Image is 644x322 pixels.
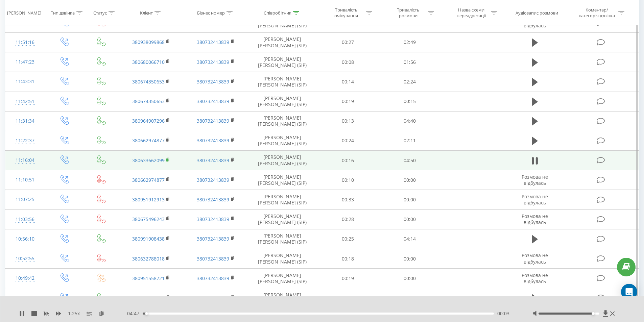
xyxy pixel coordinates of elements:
td: 01:56 [379,52,441,72]
td: 03:19 [379,288,441,308]
div: Бізнес номер [197,10,225,16]
div: 11:10:51 [12,173,38,187]
div: Аудіозапис розмови [516,10,558,16]
td: 02:11 [379,131,441,150]
td: 04:40 [379,111,441,131]
span: Розмова не відбулась [522,252,548,265]
a: 380991908438 [132,236,165,242]
span: Розмова не відбулась [522,193,548,206]
a: 380964907296 [132,118,165,124]
td: [PERSON_NAME] [PERSON_NAME] (SIP) [248,151,317,170]
div: Тип дзвінка [51,10,75,16]
td: 00:18 [317,249,379,269]
div: Open Intercom Messenger [621,284,637,300]
td: 00:19 [317,92,379,111]
div: 11:07:25 [12,193,38,206]
td: 00:24 [317,131,379,150]
div: 11:43:31 [12,75,38,88]
a: 380951558721 [132,275,165,281]
td: [PERSON_NAME] [PERSON_NAME] (SIP) [248,249,317,269]
td: [PERSON_NAME] [PERSON_NAME] (SIP) [248,170,317,190]
td: 00:25 [317,229,379,249]
td: 00:33 [317,190,379,209]
td: 00:19 [317,269,379,288]
a: 380675496243 [132,216,165,222]
td: [PERSON_NAME] [PERSON_NAME] (SIP) [248,190,317,209]
a: 380732413839 [197,39,229,45]
span: Розмова не відбулась [522,213,548,225]
td: 00:00 [379,170,441,190]
div: 10:52:55 [12,252,38,265]
td: 00:28 [317,209,379,229]
td: [PERSON_NAME] [PERSON_NAME] (SIP) [248,72,317,92]
a: 380951912913 [132,196,165,203]
div: 10:56:10 [12,232,38,246]
div: Статус [93,10,107,16]
div: Тривалість розмови [390,7,426,19]
td: 00:00 [379,209,441,229]
a: 380732413839 [197,137,229,144]
a: 380732413839 [197,177,229,183]
a: 380732413839 [197,78,229,85]
a: 380938099868 [132,39,165,45]
a: 380732413839 [197,216,229,222]
td: 00:16 [317,151,379,170]
a: 380732413839 [197,196,229,203]
td: 00:08 [317,52,379,72]
td: 00:13 [317,111,379,131]
a: 380633662099 [132,157,165,164]
td: [PERSON_NAME] [PERSON_NAME] (SIP) [248,111,317,131]
td: 00:00 [379,269,441,288]
a: 380732413839 [197,275,229,281]
div: Співробітник [264,10,291,16]
a: 380674350653 [132,98,165,104]
div: Коментар/категорія дзвінка [577,7,617,19]
td: [PERSON_NAME] [PERSON_NAME] (SIP) [248,52,317,72]
div: 11:16:04 [12,154,38,167]
span: 1.25 x [68,310,80,317]
span: Розмова не відбулась [522,174,548,186]
a: 380978724260 [132,295,165,301]
td: 04:50 [379,151,441,170]
div: 11:31:34 [12,115,38,128]
a: 380732413839 [197,118,229,124]
td: [PERSON_NAME] [PERSON_NAME] (SIP) [248,288,317,308]
td: [PERSON_NAME] [PERSON_NAME] (SIP) [248,229,317,249]
td: 00:00 [379,190,441,209]
div: 10:49:42 [12,272,38,285]
td: 00:14 [317,72,379,92]
td: 00:20 [317,288,379,308]
span: Розмова не відбулась [522,272,548,284]
a: 380732413839 [197,59,229,65]
div: [PERSON_NAME] [7,10,41,16]
a: 380632788018 [132,255,165,262]
td: [PERSON_NAME] [PERSON_NAME] (SIP) [248,92,317,111]
a: 380732413839 [197,255,229,262]
a: 380662974877 [132,177,165,183]
div: 10:43:19 [12,291,38,304]
td: 04:14 [379,229,441,249]
td: [PERSON_NAME] [PERSON_NAME] (SIP) [248,269,317,288]
td: [PERSON_NAME] [PERSON_NAME] (SIP) [248,209,317,229]
td: [PERSON_NAME] [PERSON_NAME] (SIP) [248,131,317,150]
td: 00:15 [379,92,441,111]
div: Accessibility label [592,312,595,315]
td: 02:24 [379,72,441,92]
a: 380662974877 [132,137,165,144]
td: 00:00 [379,249,441,269]
a: 380674350653 [132,78,165,85]
td: 00:10 [317,170,379,190]
span: 00:03 [497,310,509,317]
div: 11:42:51 [12,95,38,108]
div: Назва схеми переадресації [453,7,489,19]
div: 11:22:37 [12,134,38,147]
div: Accessibility label [145,312,148,315]
div: 11:51:16 [12,36,38,49]
a: 380732413839 [197,236,229,242]
td: 00:27 [317,32,379,52]
a: 380732413839 [197,98,229,104]
div: 11:03:56 [12,213,38,226]
span: - 04:47 [125,310,143,317]
div: Тривалість очікування [328,7,364,19]
td: 02:49 [379,32,441,52]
